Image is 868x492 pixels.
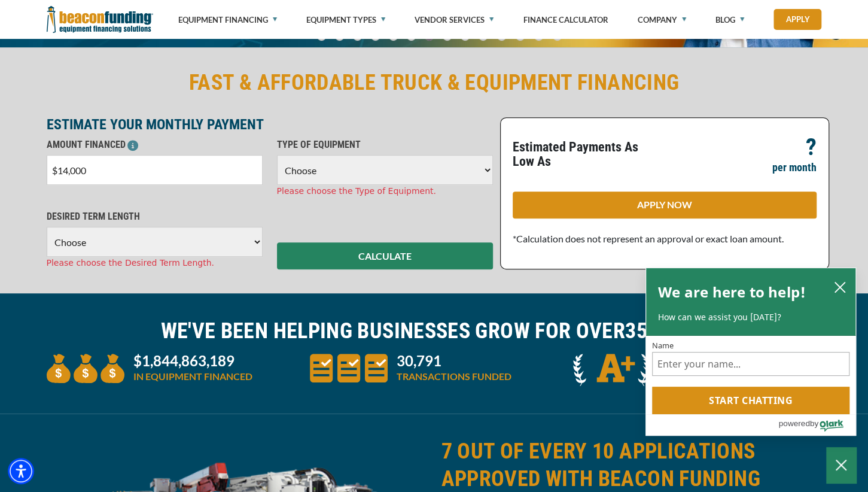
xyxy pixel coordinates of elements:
span: *Calculation does not represent an approval or exact loan amount. [513,233,784,244]
span: powered [778,416,809,431]
p: $1,844,863,189 [133,354,252,368]
button: Start chatting [652,387,849,414]
p: Estimated Payments As Low As [513,140,657,169]
p: TRANSACTIONS FUNDED [397,369,511,384]
button: close chatbox [830,278,849,295]
button: Close Chatbox [826,447,856,483]
p: 30,791 [397,354,511,368]
p: per month [772,160,817,175]
h2: WE'VE BEEN HELPING BUSINESSES GROW FOR OVER YEARS [47,317,822,345]
p: ESTIMATE YOUR MONTHLY PAYMENT [47,117,493,132]
p: IN EQUIPMENT FINANCED [133,369,252,384]
img: three money bags to convey large amount of equipment financed [47,354,124,383]
input: $ [47,155,263,185]
a: Apply [773,9,821,30]
div: olark chatbox [645,268,856,436]
button: CALCULATE [277,242,493,269]
p: How can we assist you [DATE]? [658,311,843,323]
div: Please choose the Desired Term Length. [47,257,263,269]
div: Accessibility Menu [8,458,34,484]
input: Name [652,352,849,376]
img: A + icon [573,354,651,386]
a: APPLY NOW [513,192,817,218]
p: TYPE OF EQUIPMENT [277,138,493,152]
p: ? [806,140,817,154]
label: Name [652,342,849,350]
h2: We are here to help! [658,280,806,304]
p: DESIRED TERM LENGTH [47,209,263,224]
p: AMOUNT FINANCED [47,138,263,152]
h2: FAST & AFFORDABLE TRUCK & EQUIPMENT FINANCING [47,69,822,96]
span: 35 [625,318,647,344]
div: Please choose the Type of Equipment. [277,185,493,198]
span: by [810,416,818,431]
a: Powered by Olark [778,415,855,435]
img: three document icons to convery large amount of transactions funded [310,354,388,382]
